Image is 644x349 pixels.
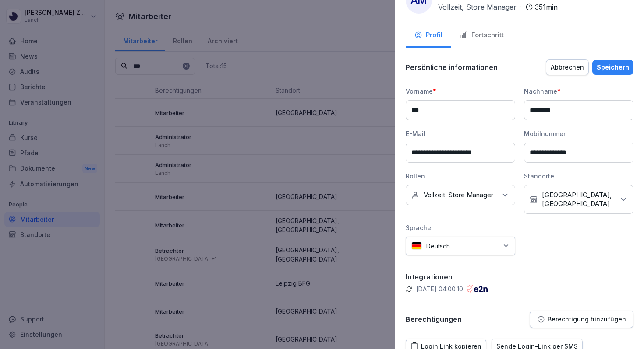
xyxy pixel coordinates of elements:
[535,2,558,12] p: 351 min
[524,87,633,96] div: Nachname
[414,30,442,40] div: Profil
[406,63,498,72] p: Persönliche informationen
[542,191,615,208] p: [GEOGRAPHIC_DATA], [GEOGRAPHIC_DATA]
[592,60,633,75] button: Speichern
[460,30,504,40] div: Fortschritt
[406,223,515,232] div: Sprache
[524,171,633,181] div: Standorte
[406,237,515,255] div: Deutsch
[451,24,513,48] button: Fortschritt
[467,285,488,293] img: e2n.png
[406,87,515,96] div: Vorname
[438,2,558,12] div: ·
[548,316,626,323] p: Berechtigung hinzufügen
[406,272,633,281] p: Integrationen
[406,24,451,48] button: Profil
[597,63,629,72] div: Speichern
[416,285,463,293] p: [DATE] 04:00:10
[424,191,493,199] p: Vollzeit, Store Manager
[411,242,422,250] img: de.svg
[524,129,633,138] div: Mobilnummer
[406,129,515,138] div: E-Mail
[546,59,589,75] button: Abbrechen
[406,315,462,324] p: Berechtigungen
[438,2,517,12] p: Vollzeit, Store Manager
[551,63,584,72] div: Abbrechen
[406,171,515,181] div: Rollen
[530,311,633,328] button: Berechtigung hinzufügen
